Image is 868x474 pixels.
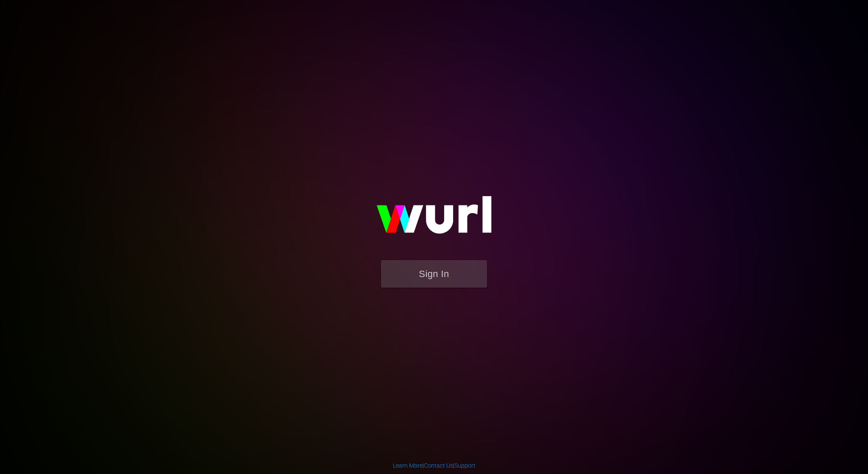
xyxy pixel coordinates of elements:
img: wurl-logo-on-black-223613ac3d8ba8fe6dc639794a292ebdb59501304c7dfd60c99c58986ef67473.svg [349,178,519,260]
a: Contact Us [424,462,453,469]
a: Support [454,462,476,469]
a: Learn More [393,462,423,469]
button: Sign In [381,260,487,288]
div: | | [393,461,476,470]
